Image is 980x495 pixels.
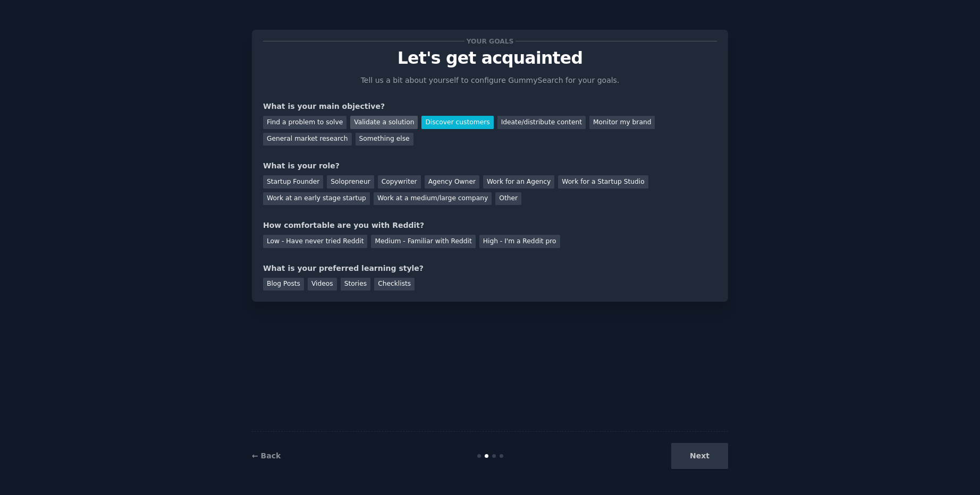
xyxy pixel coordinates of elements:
div: Solopreneur [327,175,374,189]
p: Tell us a bit about yourself to configure GummySearch for your goals. [356,75,624,86]
div: What is your preferred learning style? [263,263,717,274]
div: Something else [356,133,413,146]
div: Validate a solution [350,116,418,129]
p: Let's get acquainted [263,49,717,67]
div: Ideate/distribute content [497,116,586,129]
div: Work at a medium/large company [374,192,492,206]
div: Work for an Agency [483,175,554,189]
div: Medium - Familiar with Reddit [371,235,475,248]
div: How comfortable are you with Reddit? [263,220,717,231]
div: General market research [263,133,352,146]
div: High - I'm a Reddit pro [479,235,560,248]
span: Your goals [464,36,516,47]
div: Startup Founder [263,175,323,189]
div: Other [495,192,521,206]
div: Find a problem to solve [263,116,347,129]
div: Blog Posts [263,278,304,291]
div: Discover customers [421,116,493,129]
div: Stories [341,278,370,291]
a: ← Back [252,451,281,460]
div: Low - Have never tried Reddit [263,235,367,248]
div: Agency Owner [425,175,479,189]
div: Checklists [374,278,415,291]
div: What is your main objective? [263,101,717,112]
div: What is your role? [263,160,717,172]
div: Videos [308,278,337,291]
div: Work at an early stage startup [263,192,370,206]
div: Work for a Startup Studio [558,175,648,189]
div: Copywriter [378,175,421,189]
div: Monitor my brand [589,116,655,129]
